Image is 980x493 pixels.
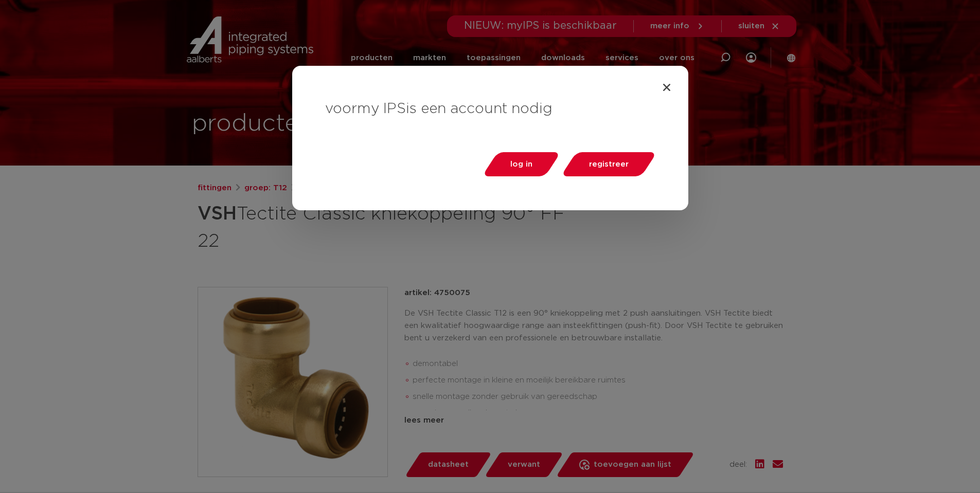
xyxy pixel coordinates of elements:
[325,99,655,119] h3: voor is een account nodig
[662,82,672,93] a: Close
[510,160,532,168] span: log in
[560,152,657,176] a: registreer
[482,152,561,176] a: log in
[357,102,406,116] span: my IPS
[589,160,629,168] span: registreer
